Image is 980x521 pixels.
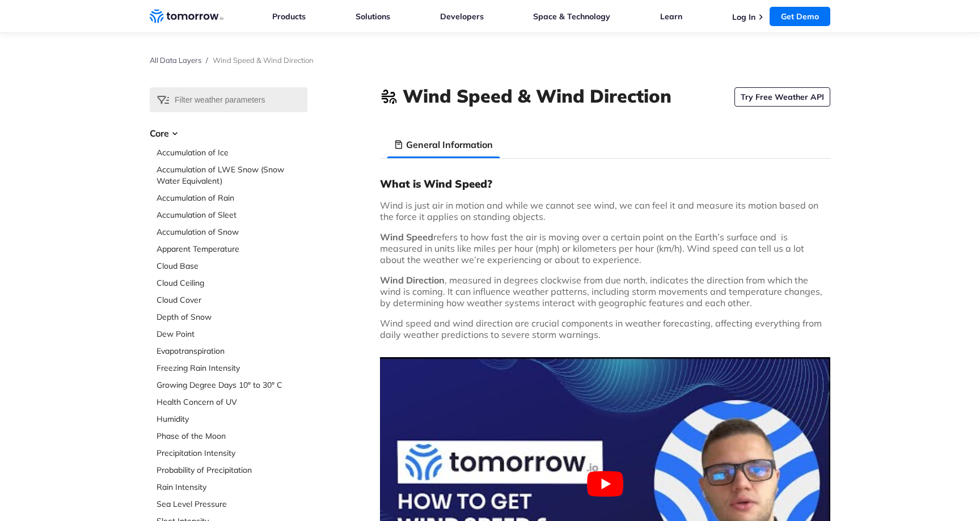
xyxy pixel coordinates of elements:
p: Wind is just air in motion and while we cannot see wind, we can feel it and measure its motion ba... [380,200,830,222]
p: refers to how fast the air is moving over a certain point on the Earth’s surface and is measured ... [380,231,830,265]
a: Try Free Weather API [734,87,830,107]
a: Sea Level Pressure [157,498,307,510]
a: Accumulation of Snow [157,226,307,238]
a: Space & Technology [533,11,610,22]
h3: Core [150,126,307,140]
a: All Data Layers [150,56,201,65]
a: Precipitation Intensity [157,447,307,459]
a: Solutions [356,11,390,22]
span: / [206,56,208,65]
a: Depth of Snow [157,311,307,323]
a: Rain Intensity [157,481,307,493]
h1: Wind Speed & Wind Direction [403,83,671,108]
h3: General Information [406,138,493,151]
p: , measured in degrees clockwise from due north, indicates the direction from which the wind is co... [380,274,830,308]
a: Freezing Rain Intensity [157,362,307,374]
a: Accumulation of LWE Snow (Snow Water Equivalent) [157,164,307,187]
a: Log In [732,12,755,22]
a: Health Concern of UV [157,396,307,408]
strong: Wind Direction [380,274,445,286]
a: Accumulation of Ice [157,147,307,158]
a: Apparent Temperature [157,243,307,255]
a: Probability of Precipitation [157,464,307,476]
a: Cloud Base [157,260,307,272]
p: Wind speed and wind direction are crucial components in weather forecasting, affecting everything... [380,317,830,340]
a: Accumulation of Rain [157,192,307,204]
a: Humidity [157,413,307,425]
a: Dew Point [157,328,307,340]
a: Growing Degree Days 10° to 30° C [157,379,307,391]
a: Learn [660,11,682,22]
h3: What is Wind Speed? [380,177,830,190]
strong: Wind Speed [380,231,433,243]
a: Cloud Cover [157,294,307,306]
a: Products [272,11,306,22]
a: Home link [150,8,223,25]
a: Developers [440,11,484,22]
a: Evapotranspiration [157,345,307,357]
a: Phase of the Moon [157,430,307,442]
input: Filter weather parameters [150,87,307,112]
span: Wind Speed & Wind Direction [213,56,314,65]
li: General Information [387,131,500,158]
a: Cloud Ceiling [157,277,307,289]
a: Get Demo [770,7,830,26]
a: Accumulation of Sleet [157,209,307,221]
